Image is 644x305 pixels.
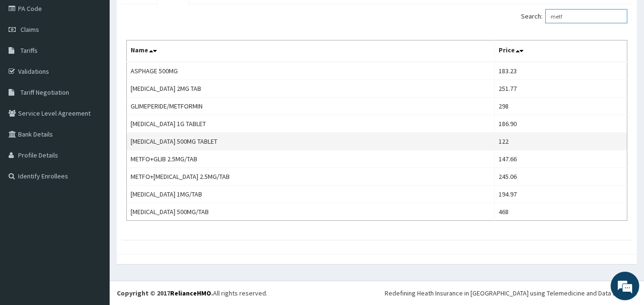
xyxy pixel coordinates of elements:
[495,40,627,62] th: Price
[170,289,211,297] a: RelianceHMO
[495,203,627,221] td: 468
[20,46,38,55] span: Tariffs
[127,80,495,98] td: [MEDICAL_DATA] 2MG TAB
[127,133,495,150] td: [MEDICAL_DATA] 500MG TABLET
[495,133,627,150] td: 122
[127,168,495,186] td: METFO+[MEDICAL_DATA] 2.5MG/TAB
[55,92,132,188] span: We're online!
[521,9,627,23] label: Search:
[18,48,39,71] img: d_794563401_company_1708531726252_794563401
[495,62,627,80] td: 183.23
[495,150,627,168] td: 147.66
[117,289,213,297] strong: Copyright © 2017 .
[385,288,637,298] div: Redefining Heath Insurance in [GEOGRAPHIC_DATA] using Telemedicine and Data Science!
[5,204,182,237] textarea: Type your message and hit 'Enter'
[127,115,495,133] td: [MEDICAL_DATA] 1G TABLET
[127,62,495,80] td: ASPHAGE 500MG
[156,5,179,28] div: Minimize live chat window
[495,80,627,98] td: 251.77
[50,53,160,66] div: Chat with us now
[495,115,627,133] td: 186.90
[20,88,69,97] span: Tariff Negotiation
[127,203,495,221] td: [MEDICAL_DATA] 500MG/TAB
[110,281,644,305] footer: All rights reserved.
[545,9,627,23] input: Search:
[495,168,627,186] td: 245.06
[127,186,495,203] td: [MEDICAL_DATA] 1MG/TAB
[127,150,495,168] td: METFO+GLIB 2.5MG/TAB
[127,40,495,62] th: Name
[495,98,627,115] td: 298
[495,186,627,203] td: 194.97
[127,98,495,115] td: GLIMEPERIDE/METFORMIN
[20,25,39,34] span: Claims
